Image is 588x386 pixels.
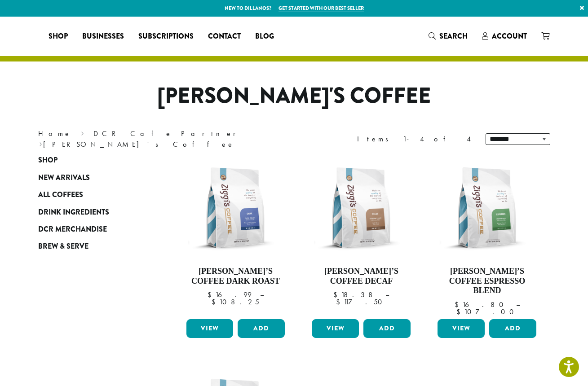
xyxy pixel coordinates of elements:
h4: [PERSON_NAME]’s Coffee Espresso Blend [435,267,539,296]
span: Blog [255,31,274,42]
a: Search [421,29,475,44]
bdi: 108.25 [212,297,259,307]
span: Drink Ingredients [38,207,109,218]
bdi: 16.99 [208,290,252,299]
bdi: 18.38 [333,290,377,299]
a: New Arrivals [38,169,146,186]
h4: [PERSON_NAME]’s Coffee Decaf [309,267,413,286]
span: $ [333,290,341,299]
img: Ziggis-Dark-Blend-12-oz.png [184,156,287,259]
span: Shop [49,31,68,42]
img: Ziggis-Decaf-Blend-12-oz.png [309,156,413,259]
span: $ [456,307,464,316]
span: › [81,125,84,139]
button: Add [489,319,536,338]
button: Add [238,319,285,338]
span: Subscriptions [138,31,194,42]
a: [PERSON_NAME]’s Coffee Decaf [309,156,413,316]
a: Brew & Serve [38,238,146,255]
span: Contact [208,31,241,42]
span: – [516,300,520,309]
h4: [PERSON_NAME]’s Coffee Dark Roast [184,267,287,286]
span: All Coffees [38,189,83,201]
bdi: 16.80 [455,300,508,309]
img: Ziggis-Espresso-Blend-12-oz.png [435,156,539,259]
a: Shop [41,29,75,44]
a: DCR Merchandise [38,221,146,238]
span: Shop [38,155,57,166]
a: [PERSON_NAME]’s Coffee Espresso Blend [435,156,539,316]
span: $ [208,290,215,299]
bdi: 117.50 [336,297,386,307]
span: New Arrivals [38,172,90,184]
span: $ [455,300,462,309]
a: DCR Cafe Partner [93,129,242,138]
span: Businesses [82,31,124,42]
h1: [PERSON_NAME]'s Coffee [31,83,557,109]
span: Account [492,31,527,41]
span: – [260,290,264,299]
span: $ [336,297,344,307]
a: View [186,319,234,338]
span: DCR Merchandise [38,224,107,235]
a: Get started with our best seller [279,4,364,12]
button: Add [363,319,411,338]
a: View [438,319,485,338]
a: Home [38,129,71,138]
a: View [312,319,359,338]
div: Items 1-4 of 4 [357,134,472,145]
span: › [39,136,42,150]
a: [PERSON_NAME]’s Coffee Dark Roast [184,156,287,316]
span: – [385,290,389,299]
a: Drink Ingredients [38,203,146,220]
span: Search [439,31,468,41]
span: Brew & Serve [38,241,88,252]
a: All Coffees [38,186,146,203]
span: $ [212,297,219,307]
nav: Breadcrumb [38,128,281,150]
a: Shop [38,152,146,169]
bdi: 107.00 [456,307,518,316]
